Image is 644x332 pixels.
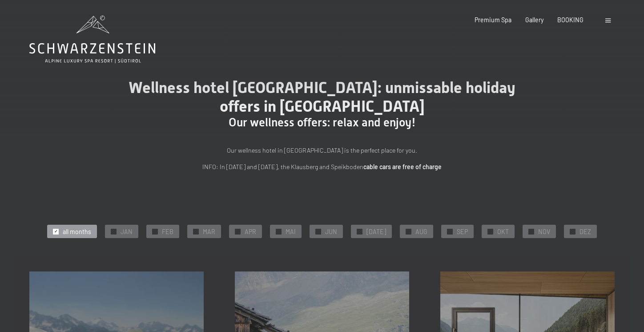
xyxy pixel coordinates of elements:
[112,229,116,234] span: ✓
[448,229,451,234] span: ✓
[363,163,442,170] strong: cable cars are free of charge
[538,227,550,236] span: NOV
[525,16,543,24] a: Gallery
[121,227,133,236] span: JAN
[277,229,281,234] span: ✓
[229,116,416,129] span: Our wellness offers: relax and enjoy!
[236,229,240,234] span: ✓
[245,227,256,236] span: APR
[317,229,320,234] span: ✓
[203,227,215,236] span: MAR
[497,227,509,236] span: OKT
[475,16,511,24] a: Premium Spa
[580,227,591,236] span: DEZ
[366,227,386,236] span: [DATE]
[358,229,362,234] span: ✓
[129,78,515,115] span: Wellness hotel [GEOGRAPHIC_DATA]: unmissable holiday offers in [GEOGRAPHIC_DATA]
[63,227,91,236] span: all months
[194,229,198,234] span: ✓
[529,229,533,234] span: ✓
[126,146,518,156] p: Our wellness hotel in [GEOGRAPHIC_DATA] is the perfect place for you.
[457,227,468,236] span: SEP
[415,227,427,236] span: AUG
[126,162,518,172] p: INFO: In [DATE] and [DATE], the Klausberg and Speikboden
[325,227,337,236] span: JUN
[571,229,574,234] span: ✓
[407,229,411,234] span: ✓
[488,229,492,234] span: ✓
[153,229,157,234] span: ✓
[557,16,584,24] a: BOOKING
[54,229,58,234] span: ✓
[162,227,173,236] span: FEB
[286,227,296,236] span: MAI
